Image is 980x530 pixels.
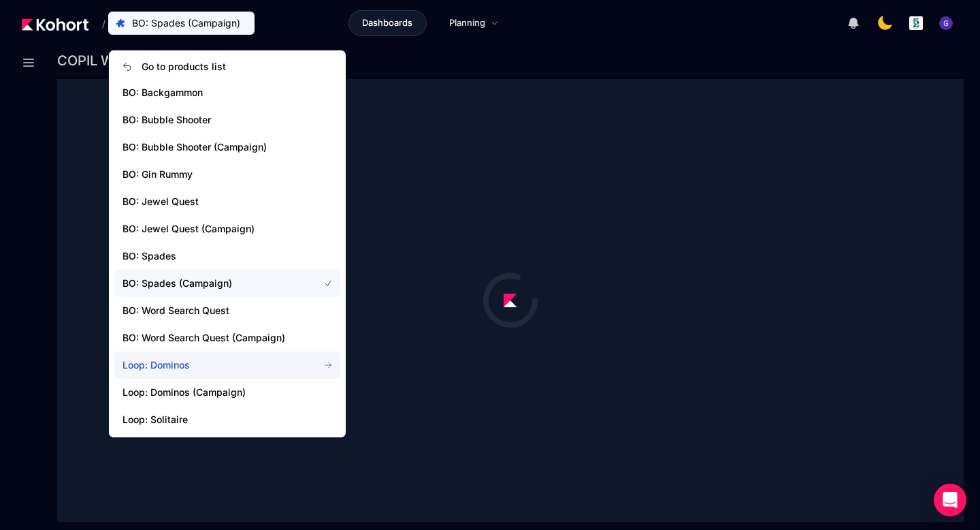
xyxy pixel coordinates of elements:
h3: COPIL Weekly [57,54,157,67]
span: BO: Word Search Quest (Campaign) [122,331,302,345]
img: logo_logo_images_1_20240607072359498299_20240828135028712857.jpeg [909,16,923,30]
a: BO: Gin Rummy [114,161,340,188]
img: Kohort logo [22,18,88,31]
span: BO: Jewel Quest [122,195,302,208]
a: BO: Word Search Quest [114,297,340,324]
span: BO: Bubble Shooter (Campaign) [122,140,302,154]
span: BO: Spades [122,249,302,263]
span: BO: Word Search Quest [122,304,302,317]
span: Planning [449,16,485,30]
a: BO: Bubble Shooter (Campaign) [114,134,340,161]
a: Dashboards [348,10,427,36]
a: Loop: Dominos [114,352,340,379]
span: Dashboards [362,16,412,30]
span: / [91,16,105,31]
div: Open Intercom Messenger [934,484,966,516]
span: BO: Gin Rummy [122,168,302,181]
span: Loop: Dominos [122,358,302,372]
a: BO: Jewel Quest (Campaign) [114,215,340,243]
a: Loop: Dominos (Campaign) [114,379,340,406]
span: Go to products list [142,60,226,74]
a: Loop: Solitaire [114,406,340,433]
a: BO: Word Search Quest (Campaign) [114,324,340,352]
span: BO: Bubble Shooter [122,113,302,127]
a: BO: Jewel Quest [114,188,340,215]
a: BO: Backgammon [114,79,340,106]
span: BO: Jewel Quest (Campaign) [122,222,302,236]
a: BO: Bubble Shooter [114,106,340,134]
button: BO: Spades (Campaign) [108,12,255,35]
span: Loop: Dominos (Campaign) [122,386,302,399]
a: Go to products list [114,54,340,79]
a: Planning [435,10,513,36]
a: BO: Spades [114,243,340,270]
span: BO: Backgammon [122,86,302,99]
span: BO: Spades (Campaign) [122,277,302,290]
span: Loop: Solitaire [122,413,302,426]
a: BO: Spades (Campaign) [114,270,340,297]
span: BO: Spades (Campaign) [132,16,240,30]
